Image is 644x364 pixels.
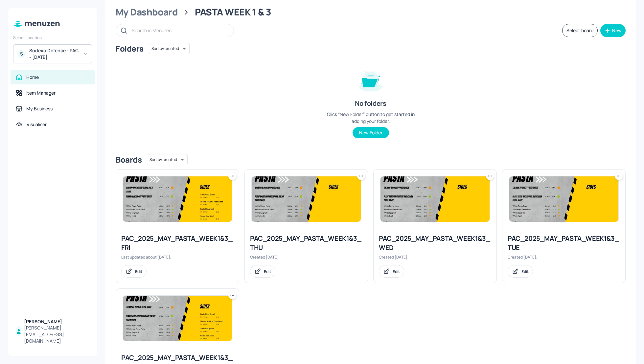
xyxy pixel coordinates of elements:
[355,99,386,108] div: No folders
[26,105,53,112] div: My Business
[116,154,142,165] div: Boards
[250,234,362,252] div: PAC_2025_MAY_PASTA_WEEK1&3_THU
[135,269,142,274] div: Edit
[121,254,234,260] div: Last updated about [DATE].
[612,28,622,33] div: New
[508,254,620,260] div: Created [DATE].
[509,176,618,222] img: 2025-05-09-17467922355550m0zycojer8.jpeg
[116,43,144,54] div: Folders
[26,90,56,96] div: Item Manager
[379,254,491,260] div: Created [DATE].
[123,176,232,222] img: 2025-07-07-1751896613270jcwkx9l3dq.jpeg
[250,254,362,260] div: Created [DATE].
[393,269,400,274] div: Edit
[13,35,92,40] div: Select Location
[24,318,89,325] div: [PERSON_NAME]
[353,127,389,138] button: New Folder
[17,50,25,58] div: S
[508,234,620,252] div: PAC_2025_MAY_PASTA_WEEK1&3_TUE
[354,63,387,96] img: folder-empty
[252,176,361,222] img: 2025-05-09-17467922355550m0zycojer8.jpeg
[562,24,598,37] button: Select board
[195,6,271,18] div: PASTA WEEK 1 & 3
[379,234,491,252] div: PAC_2025_MAY_PASTA_WEEK1&3_WED
[149,42,190,55] div: Sort by created
[147,153,188,166] div: Sort by created
[600,24,626,37] button: New
[26,74,39,80] div: Home
[264,269,271,274] div: Edit
[116,6,178,18] div: My Dashboard
[123,296,232,341] img: 2025-05-15-17473290170849u9yti0mts8.jpeg
[132,26,227,35] input: Search in Menuzen
[29,47,79,60] div: Sodexo Defence - PAC - [DATE]
[24,325,89,344] div: [PERSON_NAME][EMAIL_ADDRESS][DOMAIN_NAME]
[27,121,47,128] div: Visualiser
[521,269,529,274] div: Edit
[321,111,420,125] div: Click “New Folder” button to get started in adding your folder.
[121,234,234,252] div: PAC_2025_MAY_PASTA_WEEK1&3_FRI
[380,176,490,222] img: 2025-05-09-17467922355550m0zycojer8.jpeg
